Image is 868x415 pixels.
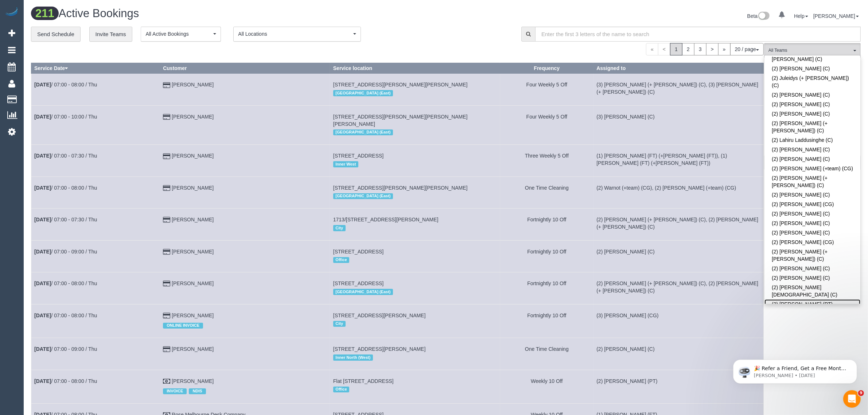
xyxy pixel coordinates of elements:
[163,281,170,286] i: Credit Card Payment
[764,190,860,199] a: (2) [PERSON_NAME] (C)
[764,299,860,309] a: (2) [PERSON_NAME] (PT)
[160,63,330,74] th: Customer
[764,43,861,54] ol: All Teams
[500,272,593,304] td: Frequency
[500,74,593,105] td: Frequency
[500,338,593,370] td: Frequency
[333,289,393,295] span: [GEOGRAPHIC_DATA] (East)
[163,83,170,88] i: Credit Card Payment
[500,63,593,74] th: Frequency
[34,82,97,88] a: [DATE]/ 07:00 - 08:00 / Thu
[535,27,861,42] input: Enter the first 3 letters of the name to search
[764,209,860,218] a: (2) [PERSON_NAME] (C)
[858,390,864,396] span: 9
[31,7,440,20] h1: Active Bookings
[34,249,97,255] a: [DATE]/ 07:00 - 09:00 / Thu
[163,115,170,120] i: Credit Card Payment
[794,13,808,19] a: Help
[333,385,497,394] div: Location
[764,164,860,173] a: (2) [PERSON_NAME] (+team) (CG)
[747,13,770,19] a: Beta
[333,225,346,231] span: City
[233,27,361,42] button: All Locations
[172,217,214,222] a: [PERSON_NAME]
[330,105,500,144] td: Service location
[172,185,214,191] a: [PERSON_NAME]
[764,237,860,247] a: (2) [PERSON_NAME] (CG)
[333,153,384,159] span: [STREET_ADDRESS]
[758,12,770,21] img: New interface
[333,217,439,222] span: 1713/[STREET_ADDRESS][PERSON_NAME]
[718,43,731,55] a: »
[31,370,160,403] td: Schedule date
[172,82,214,88] a: [PERSON_NAME]
[330,177,500,208] td: Service location
[500,209,593,240] td: Frequency
[172,280,214,286] a: [PERSON_NAME]
[333,313,426,318] span: [STREET_ADDRESS][PERSON_NAME]
[172,313,214,318] a: [PERSON_NAME]
[34,185,51,191] b: [DATE]
[160,304,330,338] td: Customer
[34,313,97,318] a: [DATE]/ 07:00 - 08:00 / Thu
[722,344,868,395] iframe: Intercom notifications message
[163,186,170,191] i: Credit Card Payment
[813,13,859,19] a: [PERSON_NAME]
[31,105,160,144] td: Schedule date
[330,370,500,403] td: Service location
[764,218,860,228] a: (2) [PERSON_NAME] (C)
[34,378,97,384] a: [DATE]/ 07:00 - 08:00 / Thu
[31,240,160,272] td: Schedule date
[163,217,170,222] i: Credit Card Payment
[333,321,346,327] span: City
[333,193,393,199] span: [GEOGRAPHIC_DATA] (East)
[163,347,170,352] i: Credit Card Payment
[333,319,497,329] div: Location
[34,280,51,286] b: [DATE]
[333,378,394,384] span: Flat [STREET_ADDRESS]
[593,145,764,177] td: Assigned to
[89,27,132,42] a: Invite Teams
[4,7,19,18] img: Automaid Logo
[593,338,764,370] td: Assigned to
[764,119,860,135] a: (2) [PERSON_NAME] (+ [PERSON_NAME]) (C)
[764,154,860,164] a: (2) [PERSON_NAME] (C)
[163,388,187,394] span: INVOICE
[172,378,214,384] a: [PERSON_NAME]
[764,273,860,283] a: (2) [PERSON_NAME] (C)
[34,153,97,159] a: [DATE]/ 07:00 - 07:30 / Thu
[333,185,468,191] span: [STREET_ADDRESS][PERSON_NAME][PERSON_NAME]
[160,145,330,177] td: Customer
[764,135,860,145] a: (2) Lahiru Laddusinghe (C)
[764,90,860,100] a: (2) [PERSON_NAME] (C)
[31,74,160,105] td: Schedule date
[34,114,97,120] a: [DATE]/ 07:00 - 10:00 / Thu
[31,27,81,42] a: Send Schedule
[34,82,51,88] b: [DATE]
[333,249,384,255] span: [STREET_ADDRESS]
[172,249,214,255] a: [PERSON_NAME]
[34,313,51,318] b: [DATE]
[160,74,330,105] td: Customer
[172,114,214,120] a: [PERSON_NAME]
[34,378,51,384] b: [DATE]
[764,43,861,58] button: All Teams
[34,249,51,255] b: [DATE]
[330,209,500,240] td: Service location
[34,185,97,191] a: [DATE]/ 07:00 - 08:00 / Thu
[34,153,51,159] b: [DATE]
[333,90,393,96] span: [GEOGRAPHIC_DATA] (East)
[764,100,860,109] a: (2) [PERSON_NAME] (C)
[330,145,500,177] td: Service location
[31,145,160,177] td: Schedule date
[500,145,593,177] td: Frequency
[330,74,500,105] td: Service location
[764,264,860,273] a: (2) [PERSON_NAME] (C)
[34,280,97,286] a: [DATE]/ 07:00 - 08:00 / Thu
[160,370,330,403] td: Customer
[330,304,500,338] td: Service location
